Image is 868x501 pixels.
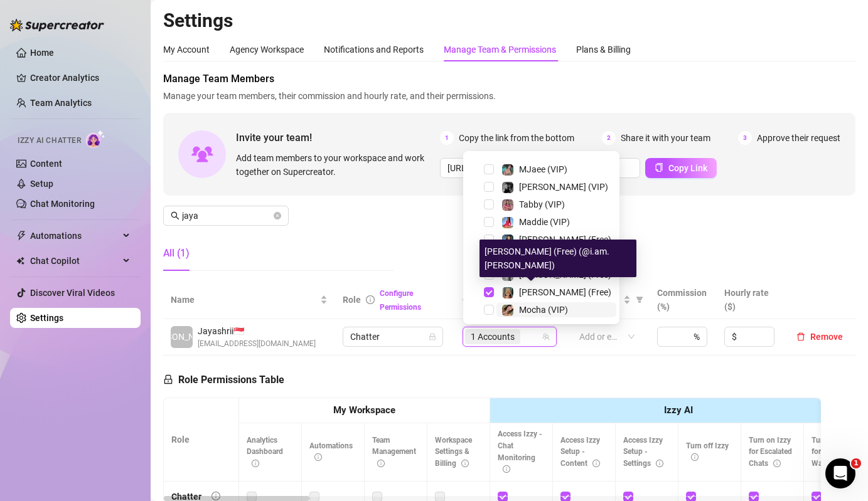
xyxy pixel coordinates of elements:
[519,182,608,192] span: [PERSON_NAME] (VIP)
[484,164,494,174] span: Select tree node
[182,209,271,223] input: Search members
[773,460,781,467] span: info-circle
[366,295,375,304] span: info-circle
[484,305,494,315] span: Select tree node
[502,287,513,298] img: Ellie (Free)
[655,163,663,172] span: copy
[757,131,840,145] span: Approve their request
[16,256,24,265] img: Chat Copilot
[163,43,210,56] div: My Account
[324,43,424,56] div: Notifications and Reports
[30,226,119,246] span: Automations
[791,329,848,344] button: Remove
[236,151,435,179] span: Add team members to your workspace and work together on Supercreator.
[333,404,395,416] strong: My Workspace
[86,130,105,148] img: AI Chatter
[502,235,513,246] img: Maddie (Free)
[163,372,284,388] h5: Role Permissions Table
[236,130,440,145] span: Invite your team!
[484,182,494,192] span: Select tree node
[30,288,115,298] a: Discover Viral Videos
[502,164,513,176] img: MJaee (VIP)
[465,329,520,344] span: 1 Accounts
[171,211,179,220] span: search
[163,89,855,103] span: Manage your team members, their commission and hourly rate, and their permissions.
[380,289,421,312] a: Configure Permissions
[484,199,494,209] span: Select tree node
[18,135,81,147] span: Izzy AI Chatter
[30,199,95,209] a: Chat Monitoring
[471,330,515,344] span: 1 Accounts
[309,441,353,462] span: Automations
[810,332,843,342] span: Remove
[163,374,173,384] span: lock
[350,327,436,346] span: Chatter
[498,430,542,474] span: Access Izzy - Chat Monitoring
[440,131,454,145] span: 1
[668,163,707,173] span: Copy Link
[519,305,568,315] span: Mocha (VIP)
[717,281,784,319] th: Hourly rate ($)
[148,330,215,344] span: [PERSON_NAME]
[171,293,318,307] span: Name
[796,332,805,341] span: delete
[738,131,752,145] span: 3
[444,43,556,56] div: Manage Team & Permissions
[656,460,663,467] span: info-circle
[247,436,283,468] span: Analytics Dashboard
[484,235,494,245] span: Select tree node
[198,338,316,350] span: [EMAIL_ADDRESS][DOMAIN_NAME]
[749,436,792,468] span: Turn on Izzy for Escalated Chats
[16,231,26,241] span: thunderbolt
[30,48,54,58] a: Home
[502,199,513,211] img: Tabby (VIP)
[461,460,469,467] span: info-circle
[459,131,574,145] span: Copy the link from the bottom
[377,460,385,467] span: info-circle
[519,164,567,174] span: MJaee (VIP)
[519,217,570,227] span: Maddie (VIP)
[825,458,855,488] iframe: Intercom live chat
[484,217,494,227] span: Select tree node
[542,333,550,340] span: team
[686,441,729,462] span: Turn off Izzy
[621,131,710,145] span: Share it with your team
[484,287,494,297] span: Select tree node
[592,460,600,467] span: info-circle
[163,71,855,87] span: Manage Team Members
[10,19,104,31] img: logo-BBDzfeDw.svg
[645,158,717,178] button: Copy Link
[30,68,131,88] a: Creator Analytics
[480,240,636,277] div: [PERSON_NAME] (Free) (@i.am.[PERSON_NAME])
[230,43,304,56] div: Agency Workspace
[576,43,631,56] div: Plans & Billing
[463,293,545,307] span: Creator accounts
[602,131,616,145] span: 2
[252,460,259,467] span: info-circle
[163,281,335,319] th: Name
[519,199,565,209] span: Tabby (VIP)
[664,404,693,416] strong: Izzy AI
[274,212,281,219] span: close-circle
[212,492,220,500] span: info-circle
[435,436,472,468] span: Workspace Settings & Billing
[560,436,600,468] span: Access Izzy Setup - Content
[503,465,510,473] span: info-circle
[30,179,53,189] a: Setup
[502,217,513,228] img: Maddie (VIP)
[30,159,62,169] a: Content
[30,98,92,108] a: Team Analytics
[164,398,239,482] th: Role
[30,251,119,271] span: Chat Copilot
[502,182,513,193] img: Kennedy (VIP)
[343,295,361,305] span: Role
[163,9,855,33] h2: Settings
[636,296,643,303] span: filter
[30,313,63,323] a: Settings
[812,436,854,468] span: Turn on Izzy for Time Wasters
[519,235,611,245] span: [PERSON_NAME] (Free)
[198,324,316,338] span: Jayashrii 🇸🇬
[519,287,611,297] span: [PERSON_NAME] (Free)
[502,305,513,316] img: Mocha (VIP)
[691,453,699,461] span: info-circle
